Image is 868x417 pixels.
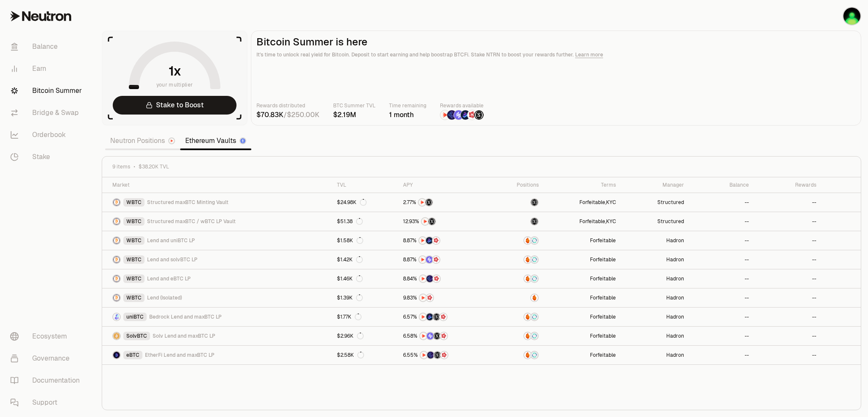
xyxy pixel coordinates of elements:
[420,294,426,301] img: NTRN
[113,294,120,301] img: WBTC Logo
[147,237,195,244] span: Lend and uniBTC LP
[403,351,485,359] button: NTRNEtherFi PointsStructured PointsMars Fragments
[531,218,538,225] img: maxBTC
[621,269,689,288] a: Hadron
[689,212,754,231] a: --
[3,80,92,102] a: Bitcoin Summer
[689,250,754,269] a: --
[389,110,426,120] div: 1 month
[403,217,485,226] button: NTRNStructured Points
[544,231,621,250] a: Forfeitable
[621,193,689,212] a: Structured
[544,269,621,288] a: Forfeitable
[3,146,92,168] a: Stake
[434,352,441,358] img: Structured Points
[337,218,363,225] div: $51.38
[754,250,821,269] a: --
[621,231,689,250] a: Hadron
[403,182,485,188] div: APY
[490,346,544,364] a: AmberSupervault
[689,288,754,307] a: --
[403,294,485,302] button: NTRNMars Fragments
[621,308,689,326] a: Hadron
[102,193,332,212] a: WBTC LogoWBTCStructured maxBTC Minting Vault
[102,346,332,364] a: eBTC LogoeBTCEtherFi Lend and maxBTC LP
[544,250,621,269] a: Forfeitable
[590,352,616,358] button: Forfeitable
[3,36,92,58] a: Balance
[524,333,531,339] img: Amber
[490,212,544,231] a: maxBTC
[440,101,484,110] p: Rewards available
[113,333,120,339] img: SolvBTC Logo
[332,231,398,250] a: $1.58K
[689,269,754,288] a: --
[156,81,193,89] span: your multiplier
[440,110,450,120] img: NTRN
[426,313,433,320] img: Bedrock Diamonds
[531,333,538,339] img: Supervault
[169,138,174,143] img: Neutron Logo
[433,313,440,320] img: Structured Points
[754,193,821,212] a: --
[754,308,821,326] a: --
[427,352,434,358] img: EtherFi Points
[490,269,544,288] a: AmberSupervault
[490,231,544,250] a: AmberSupervault
[102,231,332,250] a: WBTC LogoWBTCLend and uniBTC LP
[102,308,332,326] a: uniBTC LogouniBTCBedrock Lend and maxBTC LP
[256,50,856,59] p: It's time to unlock real yield for Bitcoin. Deposit to start earning and help boostrap BTCFi. Sta...
[112,163,130,170] span: 9 items
[420,313,426,320] img: NTRN
[123,313,147,321] div: uniBTC
[102,212,332,231] a: WBTC LogoWBTCStructured maxBTC / wBTC LP Vault
[754,269,821,288] a: --
[398,212,490,231] a: NTRNStructured Points
[113,352,120,358] img: eBTC Logo
[689,193,754,212] a: --
[531,256,538,263] img: Supervault
[3,369,92,392] a: Documentation
[495,236,539,245] button: AmberSupervault
[337,275,363,282] div: $1.46K
[433,237,440,244] img: Mars Fragments
[524,237,531,244] img: Amber
[426,256,433,263] img: Solv Points
[621,250,689,269] a: Hadron
[153,333,215,339] span: Solv Lend and maxBTC LP
[433,256,440,263] img: Mars Fragments
[441,352,448,358] img: Mars Fragments
[606,199,616,206] button: KYC
[579,218,616,225] span: ,
[332,250,398,269] a: $1.42K
[332,327,398,345] a: $2.96K
[621,212,689,231] a: Structured
[490,288,544,307] a: Amber
[398,231,490,250] a: NTRNBedrock DiamondsMars Fragments
[113,256,120,263] img: WBTC Logo
[427,333,434,339] img: Solv Points
[398,327,490,345] a: NTRNSolv PointsStructured PointsMars Fragments
[420,275,426,282] img: NTRN
[419,237,426,244] img: NTRN
[102,269,332,288] a: WBTC LogoWBTCLend and eBTC LP
[256,101,320,110] p: Rewards distributed
[689,327,754,345] a: --
[147,294,182,301] span: Lend (Isolated)
[3,102,92,124] a: Bridge & Swap
[531,199,538,206] img: maxBTC
[337,256,363,263] div: $1.42K
[420,352,427,358] img: NTRN
[474,110,484,120] img: Structured Points
[590,313,616,320] button: Forfeitable
[531,352,538,358] img: Supervault
[123,217,145,226] div: WBTC
[754,288,821,307] a: --
[754,327,821,345] a: --
[123,236,145,245] div: WBTC
[102,327,332,345] a: SolvBTC LogoSolvBTCSolv Lend and maxBTC LP
[398,346,490,364] a: NTRNEtherFi PointsStructured PointsMars Fragments
[544,308,621,326] a: Forfeitable
[240,138,245,143] img: Ethereum Logo
[440,333,447,339] img: Mars Fragments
